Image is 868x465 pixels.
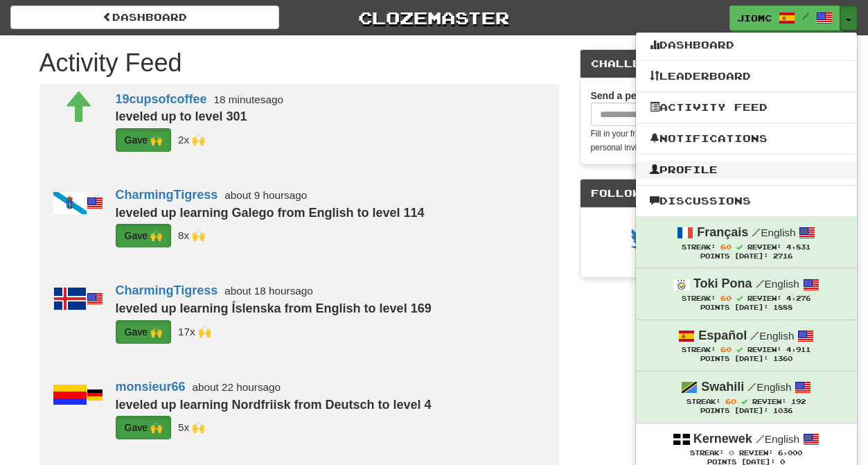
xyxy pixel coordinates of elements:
a: JioMc / [729,6,840,30]
a: Clozemaster [300,6,569,30]
small: 18 minutes ago [214,94,283,105]
a: Dashboard [636,36,857,54]
span: Streak: [690,449,724,457]
small: English [756,278,799,290]
a: Activity Feed [636,98,857,116]
span: Streak: [687,398,720,405]
span: 60 [720,243,732,251]
a: monsieur66 [116,380,186,394]
small: JioMc<br />gringoton [178,134,205,146]
span: Streak includes today. [741,398,747,405]
strong: leveled up learning Galego from English to level 114 [116,206,425,220]
span: 6,000 [778,449,802,457]
small: RichardX101<br />Toshiro42<br />segfault<br />Qvadratus<br />GIlinggalang123<br />sjfree<br />Kaz... [178,326,211,337]
span: Review: [747,243,781,251]
small: JioMc<br />RichardX101<br />Toshiro42<br />segfault<br />LuciusVorenusX<br />Qvadratus<br />GIlin... [178,229,205,241]
a: Français /English Streak: 60 Review: 4,831 Points [DATE]: 2716 [636,217,857,267]
a: Notifications [636,130,857,148]
span: Streak includes today. [736,244,743,250]
div: Challenge Friends [581,50,829,78]
span: 60 [720,345,732,353]
button: Gave 🙌 [116,416,171,439]
a: Leaderboard [636,67,857,85]
span: Streak includes today. [736,295,743,301]
span: Streak: [682,346,716,353]
div: Points [DATE]: 1888 [650,304,843,313]
span: Streak: [682,243,716,251]
button: Gave 🙌 [116,320,171,344]
span: / [750,329,759,342]
span: JioMc [737,12,772,24]
div: Points [DATE]: 1036 [650,407,843,416]
span: Review: [752,398,786,405]
strong: Español [698,328,747,342]
strong: Français [697,225,748,239]
strong: Swahili [701,380,744,394]
span: 60 [720,294,732,302]
strong: Send a personal invite email [591,90,721,101]
a: Dashboard [10,6,279,29]
a: Swahili /English Streak: 60 Review: 192 Points [DATE]: 1036 [636,371,857,422]
a: Profile [636,161,857,179]
a: CharmingTigress [116,283,218,297]
strong: Kernewek [693,432,752,446]
button: Gave 🙌 [116,128,171,152]
span: 4,276 [786,295,811,302]
strong: Toki Pona [693,277,752,290]
a: 19cupsofcoffee [116,92,207,106]
small: gringoton<br />sjfree<br />JioMc<br />Morela<br />CharmingTigress [178,421,205,433]
small: English [756,433,799,445]
a: Toki Pona /English Streak: 60 Review: 4,276 Points [DATE]: 1888 [636,268,857,319]
small: about 18 hours ago [224,285,313,297]
strong: leveled up learning Nordfriisk from Deutsch to level 4 [116,398,432,412]
a: Discussions [636,192,857,210]
span: / [756,277,765,290]
small: Fill in your friends’ email address and we’ll send them a personal invite. [591,129,792,152]
span: 192 [791,398,806,405]
span: / [802,11,809,21]
span: / [756,432,765,445]
strong: leveled up to level 301 [116,109,247,123]
span: 0 [729,448,734,457]
div: Follow Clozemaster [581,179,829,208]
span: Streak includes today. [736,346,743,353]
div: Points [DATE]: 1360 [650,355,843,364]
small: English [752,227,795,238]
small: about 22 hours ago [193,381,281,393]
strong: leveled up learning Íslenska from English to level 169 [116,301,432,315]
span: / [752,226,761,238]
small: English [750,330,794,342]
span: Review: [739,449,773,457]
button: Gave 🙌 [116,224,171,247]
small: English [747,381,791,393]
span: Streak: [682,295,716,302]
span: Review: [747,295,781,302]
a: Español /English Streak: 60 Review: 4,911 Points [DATE]: 1360 [636,320,857,371]
span: 60 [725,397,736,405]
h1: Activity Feed [39,49,559,77]
span: / [747,380,756,393]
small: about 9 hours ago [224,189,307,201]
div: Points [DATE]: 2716 [650,252,843,261]
a: CharmingTigress [116,188,218,202]
span: 4,911 [786,346,811,353]
span: Review: [747,346,781,353]
span: 4,831 [786,243,811,251]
